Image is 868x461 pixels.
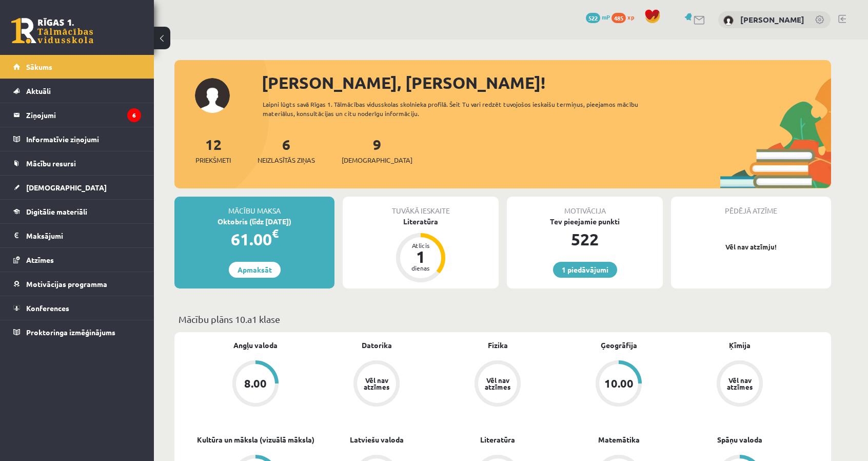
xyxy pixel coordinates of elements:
span: xp [627,13,634,21]
div: 61.00 [174,227,334,252]
a: Atzīmes [13,248,141,272]
a: Angļu valoda [233,340,278,351]
span: Priekšmeti [195,155,231,165]
a: 485 xp [611,13,639,21]
div: 10.00 [604,378,634,389]
div: [PERSON_NAME], [PERSON_NAME]! [262,70,831,95]
div: Oktobris (līdz [DATE]) [174,216,334,227]
a: Ziņojumi6 [13,103,141,127]
a: Spāņu valoda [717,434,762,445]
div: 522 [507,227,663,252]
a: Vēl nav atzīmes [316,360,437,409]
span: Proktoringa izmēģinājums [26,328,115,337]
a: Rīgas 1. Tālmācības vidusskola [11,18,93,44]
a: Datorika [362,340,392,351]
a: 6Neizlasītās ziņas [258,135,315,165]
a: Vēl nav atzīmes [679,360,800,409]
a: Vēl nav atzīmes [437,360,558,409]
a: [DEMOGRAPHIC_DATA] [13,176,141,199]
a: Mācību resursi [13,151,141,175]
a: Sākums [13,55,141,79]
a: [PERSON_NAME] [740,14,804,25]
a: Aktuāli [13,79,141,103]
a: 9[DEMOGRAPHIC_DATA] [342,135,412,165]
legend: Informatīvie ziņojumi [26,127,141,151]
a: Informatīvie ziņojumi [13,127,141,151]
div: Vēl nav atzīmes [362,377,391,390]
span: Digitālie materiāli [26,207,87,216]
a: 522 mP [586,13,610,21]
a: Konferences [13,296,141,320]
a: Literatūra Atlicis 1 dienas [343,216,499,284]
span: Mācību resursi [26,159,76,168]
div: Tev pieejamie punkti [507,216,663,227]
a: 12Priekšmeti [195,135,231,165]
a: 8.00 [195,360,316,409]
p: Mācību plāns 10.a1 klase [179,312,827,326]
span: [DEMOGRAPHIC_DATA] [26,183,107,192]
span: Sākums [26,62,52,71]
a: Digitālie materiāli [13,200,141,223]
a: Ģeogrāfija [601,340,637,351]
span: 485 [611,13,626,23]
p: Vēl nav atzīmju! [676,242,826,252]
a: Ķīmija [729,340,751,351]
div: Motivācija [507,197,663,216]
i: 6 [127,108,141,122]
a: Maksājumi [13,224,141,247]
a: Proktoringa izmēģinājums [13,320,141,344]
a: Matemātika [598,434,640,445]
div: 8.00 [244,378,267,389]
span: 522 [586,13,600,23]
div: 1 [405,248,436,265]
div: Vēl nav atzīmes [483,377,512,390]
a: Motivācijas programma [13,272,141,296]
span: [DEMOGRAPHIC_DATA] [342,155,412,165]
a: Fizika [488,340,508,351]
a: Apmaksāt [229,262,281,278]
span: € [272,226,279,241]
div: Pēdējā atzīme [671,197,831,216]
a: 1 piedāvājumi [553,262,617,278]
img: Elizabete Klēra Kūla [723,15,734,26]
span: Motivācijas programma [26,279,107,289]
div: Literatūra [343,216,499,227]
a: Kultūra un māksla (vizuālā māksla) [197,434,314,445]
span: Konferences [26,303,69,313]
div: Atlicis [405,242,436,248]
legend: Maksājumi [26,224,141,247]
div: Vēl nav atzīmes [725,377,754,390]
span: Aktuāli [26,86,51,95]
span: Atzīmes [26,255,54,264]
a: 10.00 [558,360,679,409]
legend: Ziņojumi [26,103,141,127]
span: Neizlasītās ziņas [258,155,315,165]
a: Literatūra [480,434,515,445]
span: mP [602,13,610,21]
a: Latviešu valoda [350,434,404,445]
div: Mācību maksa [174,197,334,216]
div: dienas [405,265,436,271]
div: Tuvākā ieskaite [343,197,499,216]
div: Laipni lūgts savā Rīgas 1. Tālmācības vidusskolas skolnieka profilā. Šeit Tu vari redzēt tuvojošo... [263,100,657,118]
